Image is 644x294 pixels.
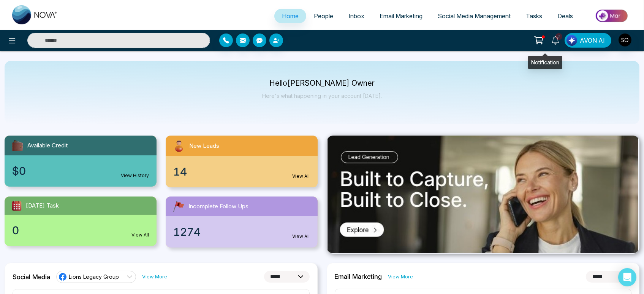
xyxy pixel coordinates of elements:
[580,36,605,45] span: AVON AI
[282,12,299,20] span: Home
[293,173,310,180] a: View All
[262,93,382,99] p: Here's what happening in your account [DATE].
[619,34,631,46] img: User Avatar
[566,35,577,46] img: Lead Flow
[12,5,58,24] img: Nova CRM Logo
[27,141,68,150] span: Available Credit
[372,9,430,23] a: Email Marketing
[11,200,23,212] img: todayTask.svg
[430,9,518,23] a: Social Media Management
[550,9,581,23] a: Deals
[188,202,248,211] span: Incomplete Follow Ups
[314,12,333,20] span: People
[341,9,372,23] a: Inbox
[546,33,565,46] a: 2
[12,222,19,238] span: 0
[526,12,542,20] span: Tasks
[555,33,562,40] span: 2
[69,273,119,280] span: Lions Legacy Group
[565,33,611,48] button: AVON AI
[161,136,322,187] a: New Leads14View All
[438,12,511,20] span: Social Media Management
[262,80,382,86] p: Hello [PERSON_NAME] Owner
[13,273,50,281] h2: Social Media
[380,12,422,20] span: Email Marketing
[189,142,219,150] span: New Leads
[335,273,382,280] h2: Email Marketing
[172,139,186,153] img: newLeads.svg
[172,200,185,213] img: followUps.svg
[293,233,310,240] a: View All
[121,172,149,179] a: View History
[274,9,306,23] a: Home
[618,268,636,286] div: Open Intercom Messenger
[518,9,550,23] a: Tasks
[131,232,149,238] a: View All
[142,273,167,280] a: View More
[11,139,24,152] img: availableCredit.svg
[584,7,639,24] img: Market-place.gif
[173,224,201,240] span: 1274
[173,164,187,180] span: 14
[388,273,413,280] a: View More
[348,12,364,20] span: Inbox
[12,163,26,179] span: $0
[328,136,638,253] img: .
[306,9,341,23] a: People
[528,56,562,69] div: Notification
[26,201,59,210] span: [DATE] Task
[161,197,322,248] a: Incomplete Follow Ups1274View All
[557,12,573,20] span: Deals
